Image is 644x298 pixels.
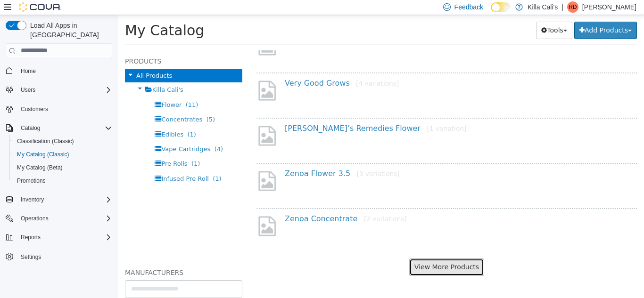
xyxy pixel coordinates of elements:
[13,175,112,186] span: Promotions
[13,149,112,160] span: My Catalog (Classic)
[21,124,40,132] span: Catalog
[17,177,46,185] span: Promotions
[17,65,112,77] span: Home
[13,162,66,173] a: My Catalog (Beta)
[2,250,116,263] button: Settings
[2,64,116,78] button: Home
[21,196,44,203] span: Inventory
[167,199,289,208] a: Zenoa Concentrate[2 variations]
[17,213,52,224] button: Operations
[34,71,66,78] span: Killa Cali's
[17,137,74,145] span: Classification (Classic)
[43,101,84,108] span: Concentrates
[139,109,160,132] img: missing-image.png
[2,102,116,116] button: Customers
[454,2,483,12] span: Feedback
[17,232,44,243] button: Reports
[491,12,491,13] span: Dark Mode
[418,7,454,24] button: Tools
[43,86,64,93] span: Flower
[17,122,112,134] span: Catalog
[139,154,160,177] img: missing-image.png
[17,194,48,205] button: Inventory
[21,253,41,261] span: Settings
[167,64,281,72] a: Very Good Grows[4 variations]
[238,64,281,72] small: [4 variations]
[246,200,289,208] small: [2 variations]
[567,1,578,13] div: Ryan Dill
[68,86,81,93] span: (11)
[17,164,63,171] span: My Catalog (Beta)
[21,67,36,75] span: Home
[13,136,78,147] a: Classification (Classic)
[43,116,66,123] span: Edibles
[582,1,636,13] p: [PERSON_NAME]
[9,161,116,174] button: My Catalog (Beta)
[95,160,103,167] span: (1)
[18,57,54,64] span: All Products
[13,136,112,147] span: Classification (Classic)
[139,200,160,223] img: missing-image.png
[17,232,112,243] span: Reports
[13,149,73,160] a: My Catalog (Classic)
[569,1,577,13] span: RD
[19,2,61,12] img: Cova
[9,174,116,187] button: Promotions
[17,213,112,224] span: Operations
[2,193,116,206] button: Inventory
[21,234,41,241] span: Reports
[9,148,116,161] button: My Catalog (Classic)
[13,175,50,186] a: Promotions
[9,135,116,148] button: Classification (Classic)
[17,84,39,96] button: Users
[17,250,112,262] span: Settings
[21,215,49,222] span: Operations
[2,231,116,244] button: Reports
[17,103,112,115] span: Customers
[69,116,78,123] span: (1)
[139,64,160,87] img: missing-image.png
[26,21,112,40] span: Load All Apps in [GEOGRAPHIC_DATA]
[7,40,124,52] h5: Products
[43,160,91,167] span: Infused Pre Roll
[2,212,116,225] button: Operations
[43,145,69,152] span: Pre Rolls
[17,251,45,263] a: Settings
[21,86,35,94] span: Users
[17,122,44,134] button: Catalog
[17,104,52,115] a: Customers
[2,83,116,97] button: Users
[17,65,40,77] a: Home
[43,130,92,137] span: Vape Cartridges
[17,194,112,205] span: Inventory
[21,105,48,113] span: Customers
[561,1,563,13] p: |
[2,121,116,135] button: Catalog
[309,110,349,117] small: [1 variation]
[456,7,519,24] button: Add Products
[89,101,97,108] span: (5)
[17,84,112,96] span: Users
[74,145,82,152] span: (1)
[7,252,124,263] h5: Manufacturers
[239,155,282,162] small: [3 variations]
[13,162,112,173] span: My Catalog (Beta)
[528,1,558,13] p: Killa Cali's
[167,109,348,118] a: [PERSON_NAME]’s Remedies Flower[1 variation]
[97,130,105,137] span: (4)
[17,151,69,158] span: My Catalog (Classic)
[491,2,511,12] input: Dark Mode
[167,154,281,163] a: Zenoa Flower 3.5[3 variations]
[6,60,112,288] nav: Complex example
[7,7,86,24] span: My Catalog
[291,243,366,261] button: View More Products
